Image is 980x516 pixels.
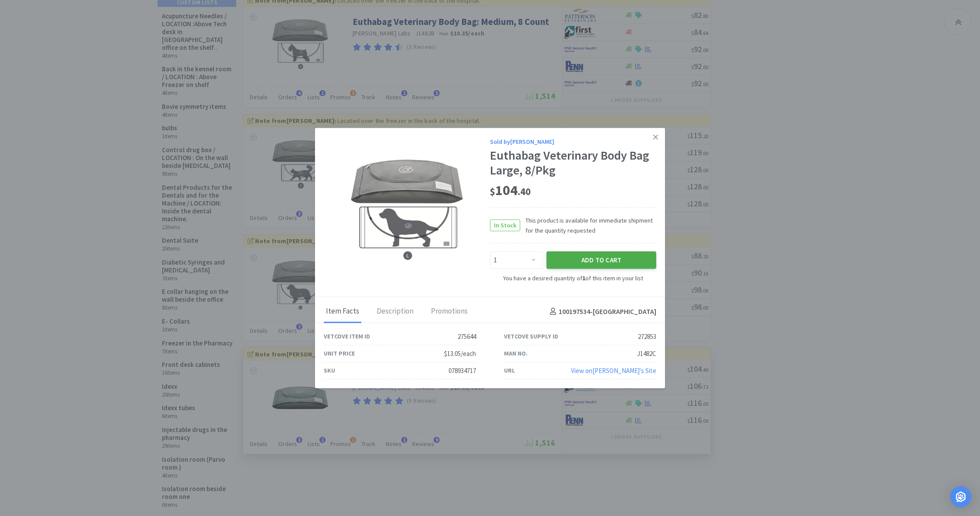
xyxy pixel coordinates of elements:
div: Man No. [504,349,528,358]
div: J1482C [637,348,656,359]
button: Add to Cart [546,251,656,269]
div: Item Facts [324,301,361,323]
span: This product is available for immediate shipment for the quantity requested [520,216,656,235]
div: Sold by [PERSON_NAME] [490,137,656,146]
div: 078934717 [448,365,476,376]
img: c91676b4a0e443fbb007bf91bba1dfff_272853.jpeg [350,153,464,267]
strong: 1 [582,274,585,282]
div: Promotions [429,301,470,323]
div: Unit Price [324,349,355,358]
span: 104 [490,181,531,199]
div: Vetcove Supply ID [504,331,558,341]
span: $ [490,185,495,197]
div: You have a desired quantity of of this item in your list [490,273,656,283]
div: $13.05/each [444,348,476,359]
h4: 100197534 - [GEOGRAPHIC_DATA] [546,306,656,317]
div: Description [374,301,416,323]
div: 275644 [458,331,476,342]
div: URL [504,366,515,375]
span: . 40 [518,185,531,197]
a: View on[PERSON_NAME]'s Site [571,366,656,374]
div: Open Intercom Messenger [950,486,971,507]
div: Euthabag Veterinary Body Bag Large, 8/Pkg [490,148,656,178]
div: SKU [324,366,335,375]
span: In Stock [490,220,520,231]
div: Vetcove Item ID [324,331,370,341]
div: 272853 [638,331,656,342]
